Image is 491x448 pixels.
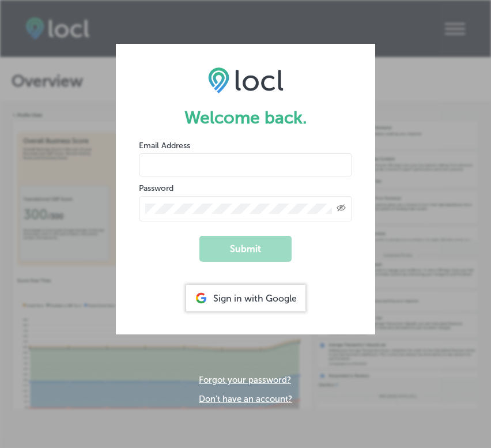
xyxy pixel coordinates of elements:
label: Email Address [139,141,190,150]
label: Password [139,183,173,193]
span: Toggle password visibility [337,204,346,214]
div: Sign in with Google [186,285,305,311]
a: Forgot your password? [199,375,291,385]
h1: Welcome back. [139,107,352,128]
a: Don't have an account? [199,394,292,404]
img: LOCL logo [208,67,284,93]
button: Submit [199,236,292,262]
